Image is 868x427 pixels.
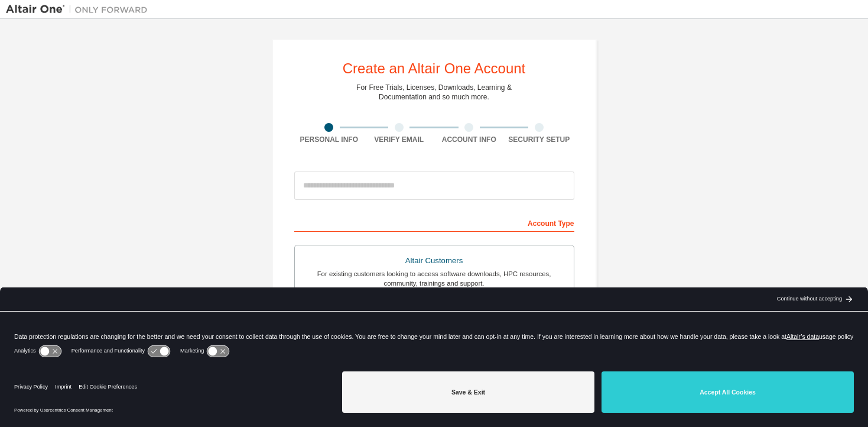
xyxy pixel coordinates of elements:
div: For Free Trials, Licenses, Downloads, Learning & Documentation and so much more. [356,83,512,102]
div: Personal Info [294,135,365,144]
img: Altair One [6,4,154,15]
div: Account Type [294,213,574,232]
div: Account Info [434,135,505,144]
div: Create an Altair One Account [343,62,526,76]
div: Altair Customers [302,253,567,269]
div: Security Setup [504,135,574,144]
div: Verify Email [364,135,434,144]
div: For existing customers looking to access software downloads, HPC resources, community, trainings ... [302,269,567,288]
